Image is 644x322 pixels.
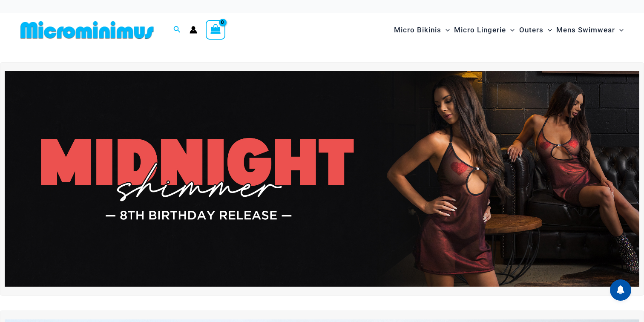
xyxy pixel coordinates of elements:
[206,20,225,40] a: View Shopping Cart, empty
[517,17,554,43] a: OutersMenu ToggleMenu Toggle
[506,19,515,41] span: Menu Toggle
[454,19,506,41] span: Micro Lingerie
[615,19,624,41] span: Menu Toggle
[543,19,552,41] span: Menu Toggle
[556,19,615,41] span: Mens Swimwear
[554,17,626,43] a: Mens SwimwearMenu ToggleMenu Toggle
[441,19,450,41] span: Menu Toggle
[394,19,441,41] span: Micro Bikinis
[392,17,452,43] a: Micro BikinisMenu ToggleMenu Toggle
[5,71,639,287] img: Midnight Shimmer Red Dress
[17,20,157,40] img: MM SHOP LOGO FLAT
[519,19,543,41] span: Outers
[190,26,197,34] a: Account icon link
[452,17,517,43] a: Micro LingerieMenu ToggleMenu Toggle
[391,16,627,44] nav: Site Navigation
[173,25,181,35] a: Search icon link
